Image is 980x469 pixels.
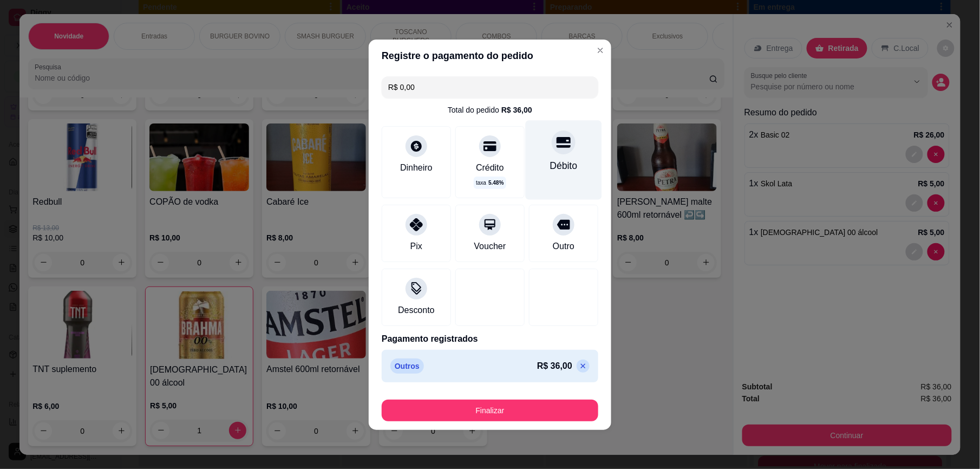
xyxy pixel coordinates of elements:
div: Crédito [476,161,504,174]
span: 5.48 % [488,179,504,187]
button: Close [592,42,609,59]
p: Outros [390,359,424,374]
button: Finalizar [382,400,598,421]
div: Desconto [398,304,435,317]
div: Total do pedido [448,105,532,115]
div: Outro [553,240,574,253]
p: taxa [476,179,504,187]
div: Voucher [474,240,506,253]
p: Pagamento registrados [382,333,598,346]
div: R$ 36,00 [501,105,532,115]
input: Ex.: hambúrguer de cordeiro [388,76,592,98]
div: Pix [410,240,422,253]
p: R$ 36,00 [537,360,572,373]
div: Dinheiro [400,161,433,174]
header: Registre o pagamento do pedido [369,40,611,72]
div: Débito [550,159,578,173]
